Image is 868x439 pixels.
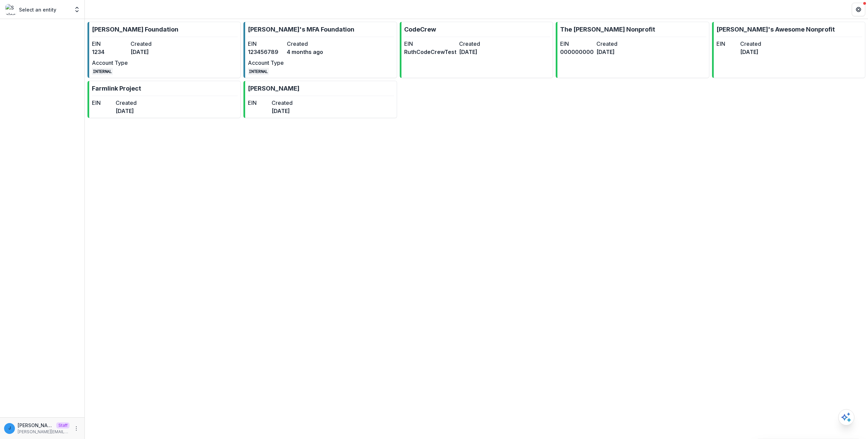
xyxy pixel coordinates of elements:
[560,48,594,56] dd: 000000000
[116,107,137,115] dd: [DATE]
[8,426,11,431] div: jonah@trytemelio.com
[248,59,284,67] dt: Account Type
[92,68,113,75] code: INTERNAL
[243,22,397,78] a: [PERSON_NAME]'s MFA FoundationEIN123456789Created4 months agoAccount TypeINTERNAL
[248,84,299,93] p: [PERSON_NAME]
[248,68,269,75] code: INTERNAL
[56,422,70,428] p: Staff
[287,40,323,48] dt: Created
[18,429,70,435] p: [PERSON_NAME][EMAIL_ADDRESS][DOMAIN_NAME]
[72,424,80,433] button: More
[596,40,630,48] dt: Created
[272,99,293,107] dt: Created
[459,40,511,48] dt: Created
[87,22,241,78] a: [PERSON_NAME] FoundationEIN1234Created[DATE]Account TypeINTERNAL
[5,4,16,15] img: Select an entity
[556,22,709,78] a: The [PERSON_NAME] NonprofitEIN000000000Created[DATE]
[243,81,397,118] a: [PERSON_NAME]EINCreated[DATE]
[404,25,436,34] p: CodeCrew
[404,40,456,48] dt: EIN
[838,409,854,425] button: Open AI Assistant
[596,48,630,56] dd: [DATE]
[116,99,137,107] dt: Created
[272,107,293,115] dd: [DATE]
[92,25,178,34] p: [PERSON_NAME] Foundation
[72,3,82,16] button: Open entity switcher
[716,25,835,34] p: [PERSON_NAME]'s Awesome Nonprofit
[404,48,456,56] dd: RuthCodeCrewTest
[131,48,166,56] dd: [DATE]
[87,81,241,118] a: Farmlink ProjectEINCreated[DATE]
[18,422,54,429] p: [PERSON_NAME][EMAIL_ADDRESS][DOMAIN_NAME]
[92,99,113,107] dt: EIN
[248,40,284,48] dt: EIN
[131,40,166,48] dt: Created
[92,40,128,48] dt: EIN
[92,84,141,93] p: Farmlink Project
[92,59,128,67] dt: Account Type
[248,48,284,56] dd: 123456789
[19,6,56,13] p: Select an entity
[560,25,655,34] p: The [PERSON_NAME] Nonprofit
[560,40,594,48] dt: EIN
[852,3,865,16] button: Get Help
[459,48,511,56] dd: [DATE]
[92,48,128,56] dd: 1234
[248,99,269,107] dt: EIN
[712,22,865,78] a: [PERSON_NAME]'s Awesome NonprofitEINCreated[DATE]
[400,22,553,78] a: CodeCrewEINRuthCodeCrewTestCreated[DATE]
[716,40,737,48] dt: EIN
[287,48,323,56] dd: 4 months ago
[248,25,354,34] p: [PERSON_NAME]'s MFA Foundation
[740,40,761,48] dt: Created
[740,48,761,56] dd: [DATE]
